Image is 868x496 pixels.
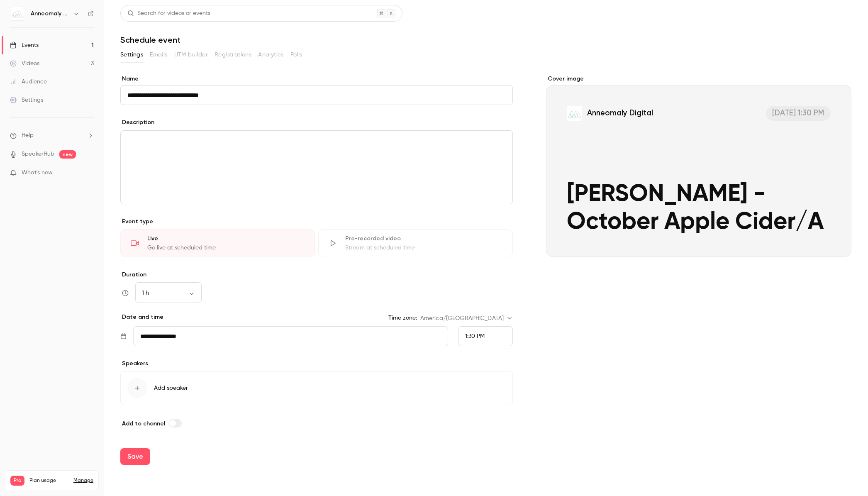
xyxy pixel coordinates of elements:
p: Date and time [120,313,163,321]
span: 1:30 PM [465,333,485,339]
span: Pro [10,476,24,486]
button: Add speaker [120,371,513,405]
span: new [59,150,76,159]
div: Videos [10,59,39,68]
div: Search for videos or events [127,9,210,18]
div: America/[GEOGRAPHIC_DATA] [420,314,513,323]
span: Polls [290,51,302,59]
span: What's new [22,169,53,177]
span: Add speaker [154,384,188,392]
label: Name [120,75,513,83]
span: Add to channel [122,420,165,427]
img: Anneomaly Digital [10,7,24,20]
label: Duration [120,271,513,279]
span: Plan usage [29,477,68,484]
div: Stream at scheduled time [345,244,502,252]
div: Live [147,235,305,243]
a: Manage [73,477,93,484]
a: SpeakerHub [22,150,54,159]
span: Help [22,131,34,140]
p: Event type [120,217,513,226]
div: Events [10,41,39,49]
div: Settings [10,96,43,104]
span: Emails [150,51,167,59]
iframe: Noticeable Trigger [84,169,94,177]
label: Time zone: [388,314,417,322]
div: Pre-recorded video [345,235,502,243]
div: LiveGo live at scheduled time [120,229,315,257]
span: UTM builder [174,51,208,59]
button: Settings [120,48,143,61]
div: From [458,326,513,346]
span: Analytics [258,51,284,59]
label: Description [120,118,154,127]
section: Cover image [546,75,851,257]
span: Registrations [215,51,251,59]
div: 1 h [135,289,202,297]
h6: Anneomaly Digital [31,10,70,18]
section: description [120,130,513,204]
li: help-dropdown-opener [10,131,94,140]
div: Go live at scheduled time [147,244,305,252]
div: Pre-recorded videoStream at scheduled time [318,229,513,257]
label: Cover image [546,75,851,83]
div: Audience [10,78,47,86]
p: Speakers [120,359,513,368]
h1: Schedule event [120,35,851,45]
div: editor [121,131,512,204]
button: Save [120,448,150,465]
